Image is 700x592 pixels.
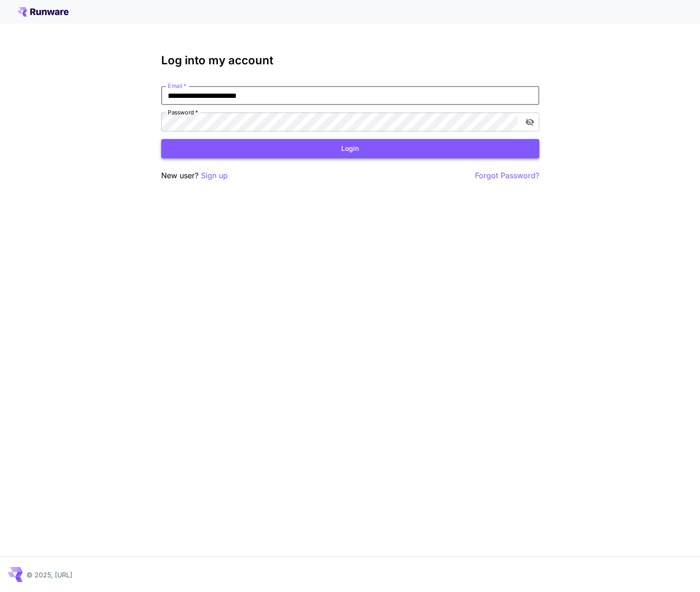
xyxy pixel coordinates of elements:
button: Forgot Password? [475,170,539,182]
p: © 2025, [URL] [26,570,72,580]
button: Sign up [201,170,228,182]
h3: Log into my account [161,54,539,67]
button: Login [161,139,539,158]
button: toggle password visibility [521,113,538,131]
label: Password [168,108,198,116]
label: Email [168,82,186,90]
p: New user? [161,170,228,182]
